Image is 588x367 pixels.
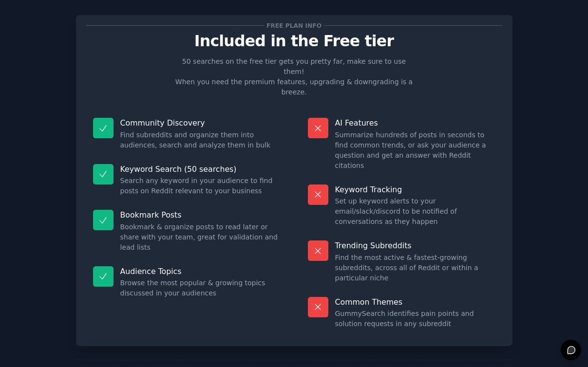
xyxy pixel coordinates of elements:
[335,184,495,195] p: Keyword Tracking
[335,196,495,227] dd: Set up keyword alerts to your email/slack/discord to be notified of conversations as they happen
[335,118,495,128] p: AI Features
[120,130,281,150] dd: Find subreddits and organize them into audiences, search and analyze them in bulk
[120,222,281,253] dd: Bookmark & organize posts to read later or share with your team, great for validation and lead lists
[335,297,495,307] p: Common Themes
[120,164,281,174] p: Keyword Search (50 searches)
[86,33,502,50] p: Included in the Free tier
[171,56,417,97] p: 50 searches on the free tier gets you pretty far, make sure to use them! When you need the premiu...
[335,240,495,251] p: Trending Subreddits
[120,266,281,276] p: Audience Topics
[335,309,495,329] dd: GummySearch identifies pain points and solution requests in any subreddit
[120,278,281,298] dd: Browse the most popular & growing topics discussed in your audiences
[265,20,323,31] span: Free plan info
[120,210,281,220] p: Bookmark Posts
[120,118,281,128] p: Community Discovery
[120,176,281,196] dd: Search any keyword in your audience to find posts on Reddit relevant to your business
[335,130,495,171] dd: Summarize hundreds of posts in seconds to find common trends, or ask your audience a question and...
[335,253,495,283] dd: Find the most active & fastest-growing subreddits, across all of Reddit or within a particular niche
